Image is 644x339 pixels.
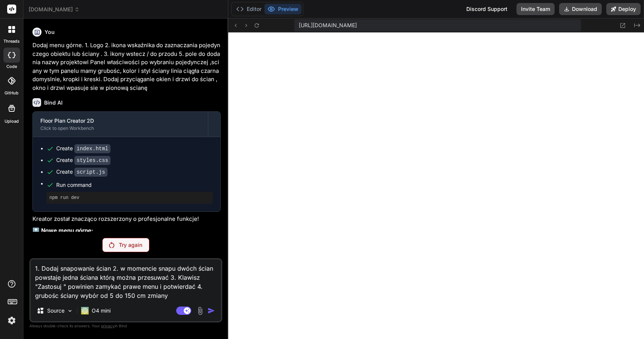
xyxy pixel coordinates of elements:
[40,125,200,131] div: Click to open Workbench
[56,156,111,164] div: Create
[5,314,18,327] img: settings
[56,181,213,189] span: Run command
[29,322,222,330] p: Always double-check its answers. Your in Bind
[74,144,111,153] code: index.html
[49,195,210,201] pre: npm run dev
[33,112,208,137] button: Floor Plan Creator 2DClick to open Workbench
[47,307,65,314] p: Source
[101,324,115,328] span: privacy
[74,156,111,165] code: styles.css
[6,63,17,70] label: code
[109,242,114,248] img: Retry
[32,215,221,223] p: Kreator został znacząco rozszerzony o profesjonalne funkcje!
[74,168,108,177] code: script.js
[196,307,204,315] img: attachment
[67,308,73,314] img: Pick Models
[32,227,93,234] strong: 🔝 Nowe menu górne:
[29,6,80,13] span: [DOMAIN_NAME]
[516,3,555,15] button: Invite Team
[44,99,63,106] h6: Bind AI
[56,145,111,153] div: Create
[228,32,644,339] iframe: Preview
[264,4,301,14] button: Preview
[606,3,641,15] button: Deploy
[81,307,89,314] img: O4 mini
[5,90,18,96] label: GitHub
[119,241,142,249] p: Try again
[462,3,512,15] div: Discord Support
[233,4,264,14] button: Editor
[31,259,221,300] textarea: 1. Dodaj snapowanie ścian 2. w momencie snapu dwóch ścian powstaje jedna ściana którą można przes...
[299,22,357,29] span: [URL][DOMAIN_NAME]
[32,41,221,92] p: Dodaj menu górne. 1. Logo 2. ikona wskaźnika do zaznaczania pojedynczego obiektu lub ściany . 3. ...
[40,117,200,125] div: Floor Plan Creator 2D
[45,28,55,36] h6: You
[3,38,20,45] label: threads
[5,118,19,125] label: Upload
[56,168,108,176] div: Create
[92,307,111,314] p: O4 mini
[207,307,215,314] img: icon
[559,3,602,15] button: Download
